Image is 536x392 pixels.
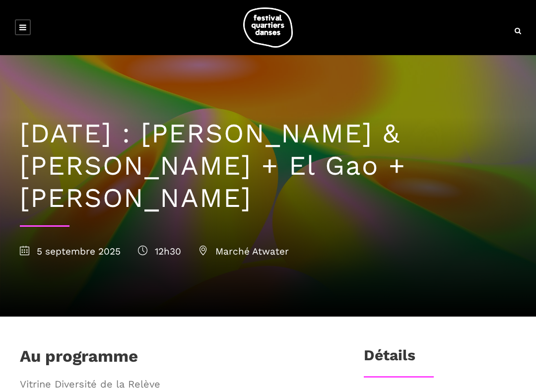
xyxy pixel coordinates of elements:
[243,7,293,48] img: logo-fqd-med
[138,246,181,257] span: 12h30
[20,376,332,392] span: Vitrine Diversité de la Relève
[199,246,289,257] span: Marché Atwater
[20,246,121,257] span: 5 septembre 2025
[20,346,138,371] h1: Au programme
[364,346,415,371] h3: Détails
[20,118,516,214] h1: [DATE] : [PERSON_NAME] & [PERSON_NAME] + El Gao + [PERSON_NAME]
